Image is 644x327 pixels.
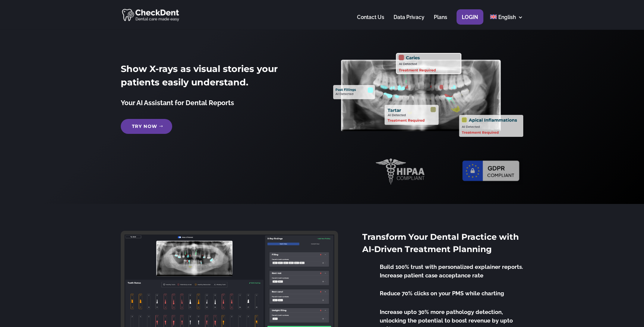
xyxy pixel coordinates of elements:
[380,290,504,297] span: Reduce 70% clicks on your PMS while charting
[362,232,519,254] span: Transform Your Dental Practice with AI-Driven Treatment Planning
[490,15,523,29] a: English
[357,15,384,29] a: Contact Us
[380,264,523,279] span: Build 100% trust with personalized explainer reports. Increase patient case acceptance rate
[122,7,180,22] img: CheckDent AI
[121,99,234,107] span: Your AI Assistant for Dental Reports
[333,53,523,137] img: X_Ray_annotated
[121,119,172,134] a: Try Now
[498,14,516,20] span: English
[434,15,447,29] a: Plans
[394,15,424,29] a: Data Privacy
[462,15,478,29] a: Login
[121,62,311,93] h2: Show X-rays as visual stories your patients easily understand.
